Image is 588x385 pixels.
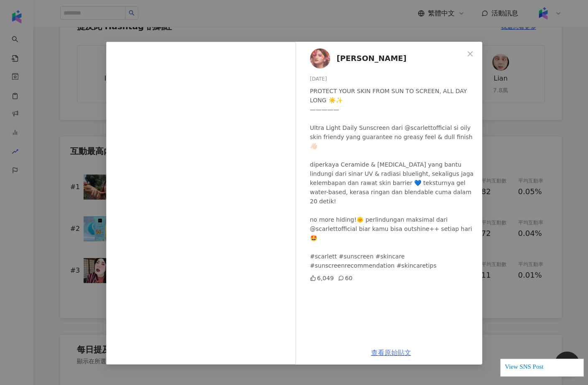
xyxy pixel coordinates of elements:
[505,363,579,372] div: View SNS Post
[310,48,330,68] img: KOL Avatar
[467,51,473,57] span: close
[371,349,411,357] a: 查看原始貼文
[310,48,464,68] a: KOL Avatar[PERSON_NAME]
[310,75,476,83] div: [DATE]
[310,86,476,270] div: PROTECT YOUR SKIN FROM SUN TO SCREEN, ALL DAY LONG ☀️✨ ————— Ultra Light Daily Sunscreen dari @sc...
[338,274,353,283] div: 60
[462,46,479,62] button: Close
[337,53,407,64] span: [PERSON_NAME]
[310,274,334,283] div: 6,049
